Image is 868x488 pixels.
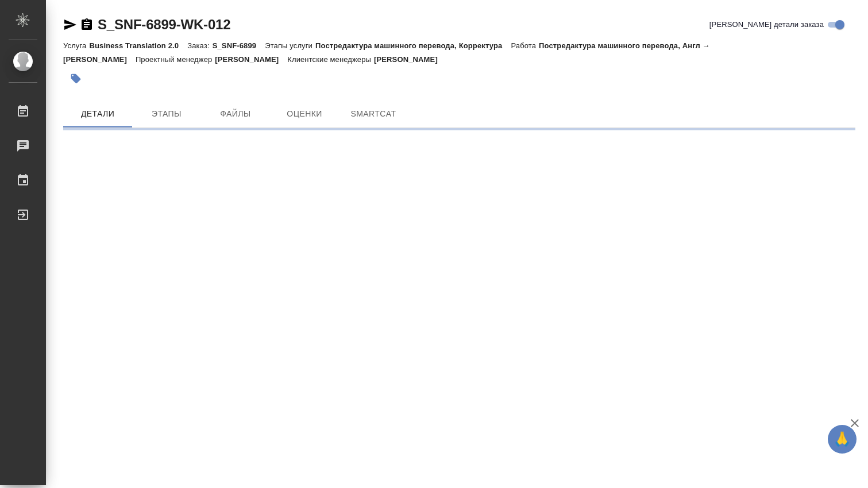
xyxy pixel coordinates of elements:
[89,41,187,50] p: Business Translation 2.0
[63,66,88,91] button: Добавить тэг
[374,55,446,64] p: [PERSON_NAME]
[70,107,125,121] span: Детали
[80,18,94,32] button: Скопировать ссылку
[511,41,539,50] p: Работа
[709,19,824,30] span: [PERSON_NAME] детали заказа
[215,55,287,64] p: [PERSON_NAME]
[63,18,77,32] button: Скопировать ссылку для ЯМессенджера
[213,41,265,50] p: S_SNF-6899
[315,41,511,50] p: Постредактура машинного перевода, Корректура
[265,41,315,50] p: Этапы услуги
[63,41,89,50] p: Услуга
[98,17,230,32] a: S_SNF-6899-WK-012
[187,41,212,50] p: Заказ:
[139,107,194,121] span: Этапы
[828,425,857,454] button: 🙏
[346,107,401,121] span: SmartCat
[277,107,332,121] span: Оценки
[832,427,852,451] span: 🙏
[287,55,374,64] p: Клиентские менеджеры
[208,107,263,121] span: Файлы
[136,55,215,64] p: Проектный менеджер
